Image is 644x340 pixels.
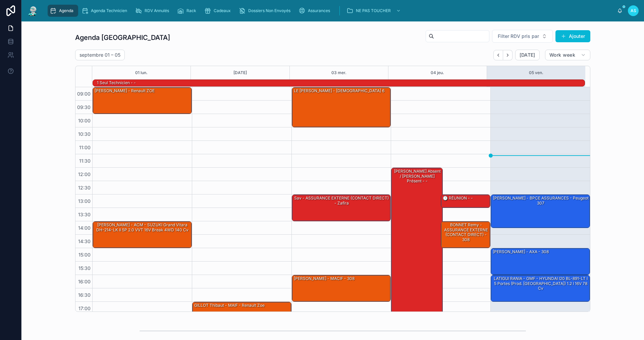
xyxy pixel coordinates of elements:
[292,275,391,301] div: [PERSON_NAME] - MACIF - 308
[331,66,346,79] button: 03 mer.
[493,50,503,60] button: Back
[79,5,132,17] a: Agenda Technicien
[491,275,590,301] div: LATIGUI RANIA - GMF - HYUNDAI i20 BL-891-LT I 5 Portes (Prod. [GEOGRAPHIC_DATA]) 1.2 i 16V 78 cv
[133,5,174,17] a: RDV Annulés
[91,8,127,13] span: Agenda Technicien
[76,131,92,137] span: 10:30
[76,171,92,177] span: 12:00
[237,5,295,17] a: Dossiers Non Envoyés
[135,66,148,79] button: 01 lun.
[292,88,391,127] div: LE [PERSON_NAME] - [DEMOGRAPHIC_DATA] 6
[76,118,92,123] span: 10:00
[442,195,474,201] div: 🕒 RÉUNION - -
[293,276,355,282] div: [PERSON_NAME] - MACIF - 308
[491,195,590,228] div: [PERSON_NAME] - BPCE ASSURANCES - Peugeot 307
[77,305,92,311] span: 17:00
[431,66,444,79] button: 04 jeu.
[76,292,92,298] span: 16:30
[555,30,590,42] button: Ajouter
[297,5,335,17] a: Assurances
[75,33,170,42] h1: Agenda [GEOGRAPHIC_DATA]
[76,238,92,244] span: 14:30
[442,222,490,243] div: BONNET Remy - ASSURANCE EXTERNE (CONTACT DIRECT) - 308
[492,30,553,43] button: Select Button
[94,88,155,94] div: [PERSON_NAME] - Renault ZOE
[491,248,590,275] div: [PERSON_NAME] - AXA - 308
[631,8,636,13] span: AS
[356,8,391,13] span: NE PAS TOUCHER
[545,50,590,60] button: Work week
[441,222,490,248] div: BONNET Remy - ASSURANCE EXTERNE (CONTACT DIRECT) - 308
[248,8,290,13] span: Dossiers Non Envoyés
[549,52,575,58] span: Work week
[76,225,92,231] span: 14:00
[96,79,137,86] div: 1 seul technicien - -
[94,222,191,233] div: [PERSON_NAME] - ACM - SUZUKI Grand Vitara DH-214-LK II 5P 2.0 VVT 16V Break 4WD 140 cv
[75,104,92,110] span: 09:30
[75,91,92,97] span: 09:00
[492,195,589,206] div: [PERSON_NAME] - BPCE ASSURANCES - Peugeot 307
[498,33,539,40] span: Filter RDV pris par
[308,8,330,13] span: Assurances
[76,185,92,190] span: 12:30
[77,252,92,258] span: 15:00
[44,3,617,18] div: scrollable content
[492,249,549,255] div: [PERSON_NAME] - AXA - 308
[77,145,92,150] span: 11:00
[441,195,490,208] div: 🕒 RÉUNION - -
[293,195,390,206] div: sav - ASSURANCE EXTERNE (CONTACT DIRECT) - zafira
[77,158,92,164] span: 11:30
[194,302,265,308] div: GILLOT Thibaut - MAIF - Renault Zoe
[193,302,291,328] div: GILLOT Thibaut - MAIF - Renault Zoe
[202,5,235,17] a: Cadeaux
[391,168,442,328] div: [PERSON_NAME] absent / [PERSON_NAME] présent - -
[529,66,543,79] button: 05 ven.
[293,88,385,94] div: LE [PERSON_NAME] - [DEMOGRAPHIC_DATA] 6
[76,212,92,217] span: 13:30
[77,265,92,271] span: 15:30
[93,222,192,248] div: [PERSON_NAME] - ACM - SUZUKI Grand Vitara DH-214-LK II 5P 2.0 VVT 16V Break 4WD 140 cv
[96,80,137,86] div: 1 seul technicien - -
[175,5,201,17] a: Rack
[503,50,513,60] button: Next
[214,8,231,13] span: Cadeaux
[186,8,196,13] span: Rack
[76,198,92,204] span: 13:00
[76,279,92,284] span: 16:00
[79,52,120,58] h2: septembre 01 – 05
[292,195,391,221] div: sav - ASSURANCE EXTERNE (CONTACT DIRECT) - zafira
[145,8,169,13] span: RDV Annulés
[344,5,404,17] a: NE PAS TOUCHER
[27,5,39,16] img: App logo
[515,50,540,60] button: [DATE]
[93,88,192,114] div: [PERSON_NAME] - Renault ZOE
[59,8,73,13] span: Agenda
[492,276,589,291] div: LATIGUI RANIA - GMF - HYUNDAI i20 BL-891-LT I 5 Portes (Prod. [GEOGRAPHIC_DATA]) 1.2 i 16V 78 cv
[48,5,78,17] a: Agenda
[392,168,442,184] div: [PERSON_NAME] absent / [PERSON_NAME] présent - -
[520,52,535,58] span: [DATE]
[233,66,247,79] button: [DATE]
